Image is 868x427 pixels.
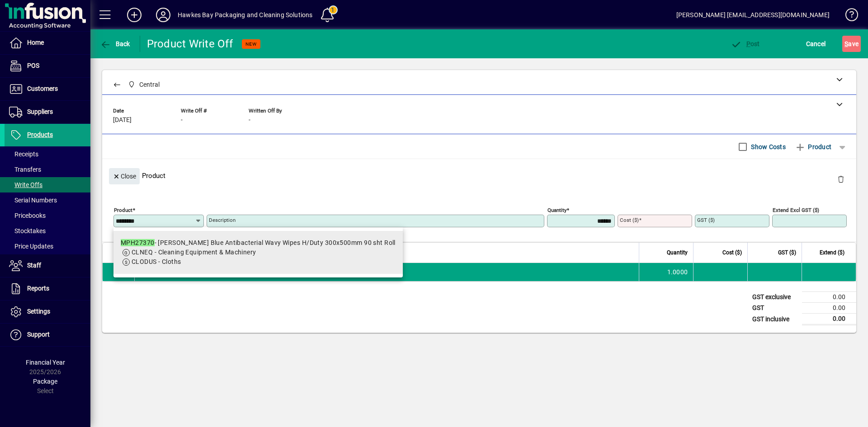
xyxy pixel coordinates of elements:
[5,324,90,346] a: Support
[121,238,396,248] div: - [PERSON_NAME] Blue Antibacterial Wavy Wipes H/Duty 300x500mm 90 sht Roll
[749,142,786,151] label: Show Costs
[209,217,236,223] mat-label: Description
[33,378,57,385] span: Package
[121,239,155,246] em: MPH27370
[120,7,149,23] button: Add
[114,207,132,213] mat-label: Product
[676,8,830,22] div: [PERSON_NAME] [EMAIL_ADDRESS][DOMAIN_NAME]
[102,159,856,192] div: Product
[178,8,313,22] div: Hawkes Bay Packaging and Cleaning Solutions
[26,359,65,366] span: Financial Year
[5,146,90,162] a: Receipts
[27,131,53,138] span: Products
[5,300,90,323] a: Settings
[5,208,90,223] a: Pricebooks
[5,55,90,77] a: POS
[802,292,856,303] td: 0.00
[722,248,742,258] span: Cost ($)
[547,207,566,213] mat-label: Quantity
[748,303,802,314] td: GST
[667,248,688,258] span: Quantity
[5,239,90,254] a: Price Updates
[27,308,50,315] span: Settings
[132,249,256,256] span: CLNEQ - Cleaning Equipment & Machinery
[100,40,130,47] span: Back
[806,37,826,51] span: Cancel
[5,78,90,100] a: Customers
[839,2,857,31] a: Knowledge Base
[820,248,844,258] span: Extend ($)
[27,331,50,338] span: Support
[844,40,848,47] span: S
[27,62,39,69] span: POS
[5,192,90,208] a: Serial Numbers
[5,254,90,277] a: Staff
[748,314,802,325] td: GST inclusive
[98,36,132,52] button: Back
[109,168,140,184] button: Close
[5,277,90,300] a: Reports
[5,101,90,123] a: Suppliers
[697,217,715,223] mat-label: GST ($)
[9,197,57,204] span: Serial Numbers
[113,169,136,184] span: Close
[778,248,796,258] span: GST ($)
[9,166,41,173] span: Transfers
[639,263,693,281] td: 1.0000
[5,223,90,239] a: Stocktakes
[9,181,42,188] span: Write Offs
[842,36,861,52] button: Save
[113,117,132,124] span: [DATE]
[728,36,762,52] button: Post
[802,314,856,325] td: 0.00
[773,207,819,213] mat-label: Extend excl GST ($)
[181,117,183,124] span: -
[249,117,250,124] span: -
[9,227,46,235] span: Stocktakes
[746,40,750,47] span: P
[5,32,90,54] a: Home
[149,7,178,23] button: Profile
[132,258,181,265] span: CLODUS - Cloths
[844,37,859,51] span: ave
[802,303,856,314] td: 0.00
[620,217,639,223] mat-label: Cost ($)
[830,168,852,190] button: Delete
[27,262,41,269] span: Staff
[245,41,257,47] span: NEW
[27,39,44,46] span: Home
[90,36,140,52] app-page-header-button: Back
[9,243,53,250] span: Price Updates
[27,108,53,115] span: Suppliers
[731,40,760,47] span: ost
[9,150,38,158] span: Receipts
[147,37,233,51] div: Product Write Off
[5,177,90,192] a: Write Offs
[5,162,90,177] a: Transfers
[830,175,852,183] app-page-header-button: Delete
[27,285,49,292] span: Reports
[748,292,802,303] td: GST exclusive
[107,172,142,180] app-page-header-button: Close
[9,212,46,219] span: Pricebooks
[804,36,828,52] button: Cancel
[27,85,58,92] span: Customers
[113,231,403,274] mat-option: MPH27370 - Matthews Blue Antibacterial Wavy Wipes H/Duty 300x500mm 90 sht Roll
